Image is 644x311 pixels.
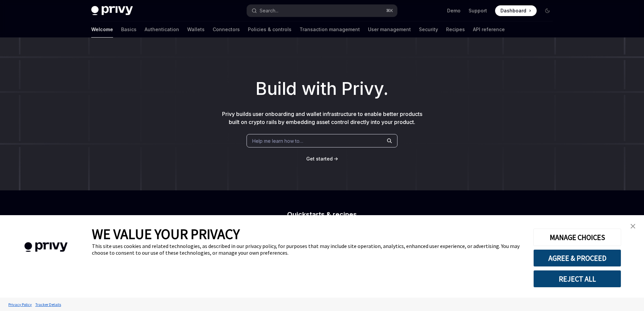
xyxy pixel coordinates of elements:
[92,243,523,256] div: This site uses cookies and related technologies, as described in our privacy policy, for purposes...
[542,5,553,16] button: Toggle dark mode
[121,21,137,38] a: Basics
[306,155,333,162] a: Get started
[533,249,621,267] button: AGREE & PROCEED
[222,111,422,125] span: Privy builds user onboarding and wallet infrastructure to enable better products built on crypto ...
[626,220,640,233] a: close banner
[419,21,438,38] a: Security
[7,299,34,310] a: Privacy Policy
[213,21,240,38] a: Connectors
[11,76,633,102] h1: Build with Privy.
[631,224,635,229] img: close banner
[252,137,303,144] span: Help me learn how to…
[247,5,397,17] button: Search...⌘K
[500,7,526,14] span: Dashboard
[533,229,621,246] button: MANAGE CHOICES
[368,21,411,38] a: User management
[248,21,291,38] a: Policies & controls
[469,7,487,14] a: Support
[145,21,179,38] a: Authentication
[91,21,113,38] a: Welcome
[260,7,278,15] div: Search...
[34,299,63,310] a: Tracker Details
[10,233,82,262] img: company logo
[187,21,205,38] a: Wallets
[447,7,461,14] a: Demo
[386,8,393,13] span: ⌘ K
[495,5,537,16] a: Dashboard
[92,225,240,243] span: WE VALUE YOUR PRIVACY
[204,211,440,218] h2: Quickstarts & recipes
[91,6,133,15] img: dark logo
[446,21,465,38] a: Recipes
[306,156,333,162] span: Get started
[473,21,505,38] a: API reference
[300,21,360,38] a: Transaction management
[533,270,621,288] button: REJECT ALL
